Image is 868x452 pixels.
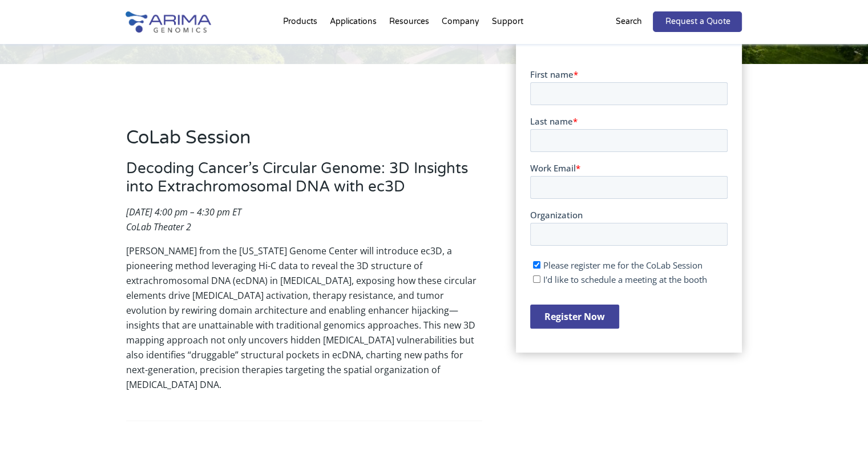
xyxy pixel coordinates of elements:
[126,221,191,233] em: CoLab Theater 2
[126,206,241,218] em: [DATE] 4:00 pm – 4:30 pm ET
[126,11,211,33] img: Arima-Genomics-logo
[126,159,482,205] h3: Decoding Cancer’s Circular Genome: 3D Insights into Extrachromosomal DNA with ec3D
[126,125,482,159] h2: CoLab Session
[615,14,641,29] p: Search
[126,243,482,392] p: [PERSON_NAME] from the [US_STATE] Genome Center will introduce ec3D, a pioneering method leveragi...
[530,69,728,339] iframe: Form 0
[653,11,742,32] a: Request a Quote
